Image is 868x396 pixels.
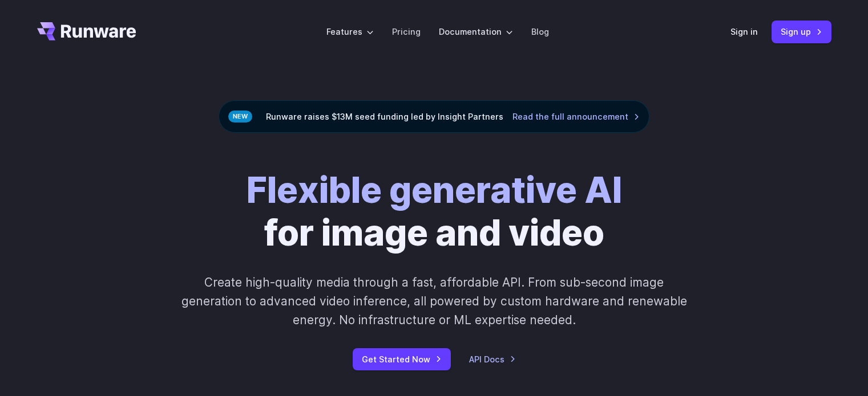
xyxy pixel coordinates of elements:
label: Documentation [439,25,513,38]
a: Sign up [772,21,831,43]
a: Pricing [392,25,421,38]
strong: Flexible generative AI [247,169,622,211]
a: Get Started Now [353,348,451,370]
a: API Docs [469,353,516,366]
a: Sign in [730,25,758,38]
h1: for image and video [247,169,622,255]
p: Create high-quality media through a fast, affordable API. From sub-second image generation to adv... [180,273,688,330]
a: Go to / [37,22,136,40]
a: Blog [531,25,549,38]
label: Features [326,25,374,38]
a: Read the full announcement [512,110,640,123]
div: Runware raises $13M seed funding led by Insight Partners [219,100,649,133]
